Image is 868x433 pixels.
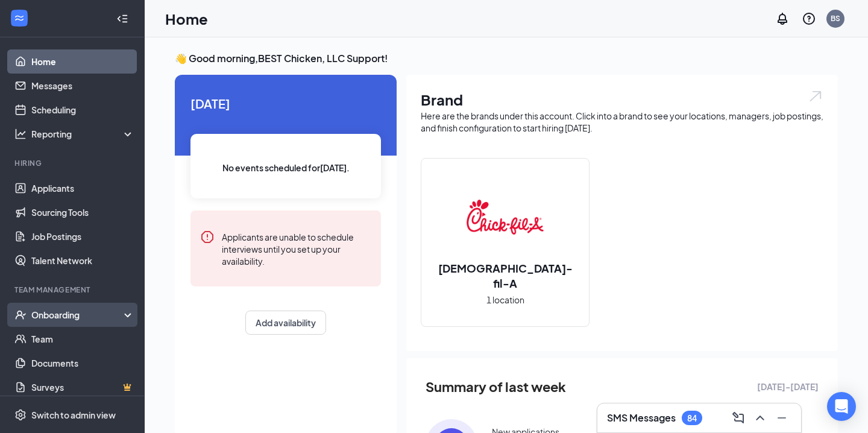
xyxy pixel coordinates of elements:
div: 84 [687,413,697,423]
a: Documents [31,351,134,375]
h1: Brand [421,89,823,110]
a: Talent Network [31,248,134,273]
a: Job Postings [31,224,134,248]
svg: Collapse [116,13,128,25]
svg: Error [200,230,215,244]
span: No events scheduled for [DATE] . [222,161,350,174]
div: Hiring [14,158,132,168]
h3: SMS Messages [607,411,676,425]
a: SurveysCrown [31,375,134,399]
svg: WorkstreamLogo [13,12,25,24]
a: Team [31,327,134,351]
div: Here are the brands under this account. Click into a brand to see your locations, managers, job p... [421,110,823,134]
h1: Home [165,8,208,29]
h2: [DEMOGRAPHIC_DATA]-fil-A [421,261,589,291]
span: [DATE] - [DATE] [757,380,819,393]
svg: Settings [14,409,27,421]
svg: ChevronUp [753,411,767,425]
span: Summary of last week [426,376,566,397]
span: 1 location [486,293,524,306]
button: ComposeMessage [729,408,748,428]
a: Scheduling [31,98,134,122]
div: Onboarding [31,309,124,321]
button: Minimize [772,408,791,428]
svg: UserCheck [14,309,27,321]
img: open.6027fd2a22e1237b5b06.svg [808,89,823,103]
svg: Minimize [775,411,789,425]
button: ChevronUp [750,408,770,428]
div: Open Intercom Messenger [827,392,856,421]
svg: ComposeMessage [731,411,746,425]
a: Applicants [31,176,134,200]
a: Home [31,49,134,74]
div: BS [831,13,840,24]
svg: QuestionInfo [802,11,816,26]
div: Reporting [31,128,135,140]
a: Messages [31,74,134,98]
button: Add availability [245,311,326,335]
h3: 👋 Good morning, BEST Chicken, LLC Support ! [175,52,838,65]
div: Applicants are unable to schedule interviews until you set up your availability. [222,230,371,267]
div: Switch to admin view [31,409,116,421]
img: Chick-fil-A [467,179,544,256]
svg: Analysis [14,128,27,140]
svg: Notifications [775,11,790,26]
a: Sourcing Tools [31,200,134,224]
span: [DATE] [190,94,381,113]
div: Team Management [14,285,132,295]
